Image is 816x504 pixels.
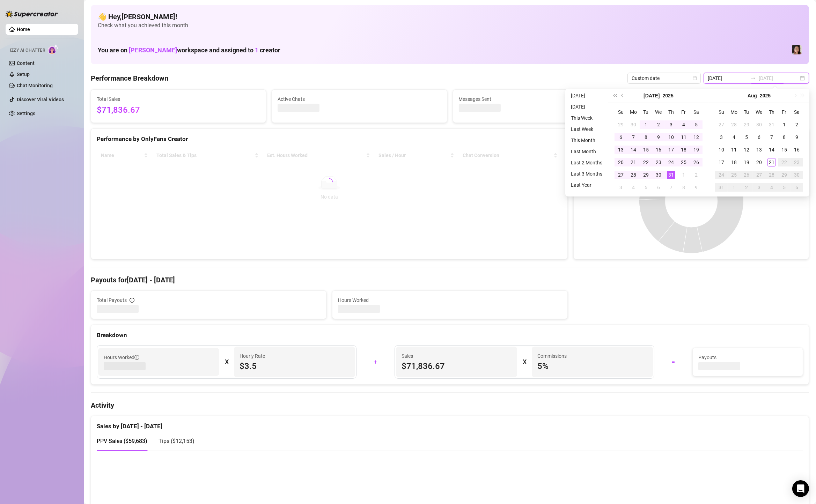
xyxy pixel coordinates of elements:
h4: Activity [91,400,809,410]
li: Last 2 Months [568,158,605,167]
td: 2025-07-18 [677,143,690,156]
td: 2025-08-31 [715,181,728,194]
li: Last Year [568,181,605,189]
div: 3 [617,183,625,192]
article: Hourly Rate [240,352,265,360]
h4: Payouts for [DATE] - [DATE] [91,275,809,285]
div: 11 [730,146,738,154]
td: 2025-07-05 [690,118,703,131]
div: 8 [642,133,650,141]
td: 2025-07-16 [652,143,665,156]
div: 9 [654,133,663,141]
button: Choose a year [760,89,771,103]
div: 30 [629,120,638,129]
td: 2025-08-23 [791,156,803,169]
div: + [361,356,390,368]
div: 28 [767,171,776,179]
td: 2025-08-05 [640,181,652,194]
button: Choose a month [748,89,757,103]
td: 2025-08-13 [753,143,765,156]
td: 2025-08-20 [753,156,765,169]
th: Tu [740,106,753,118]
div: 26 [692,158,700,166]
span: Total Sales [97,95,260,103]
span: Hours Worked [338,296,562,304]
div: 15 [780,146,788,154]
div: 14 [767,146,776,154]
div: 3 [667,120,675,129]
div: 5 [780,183,788,192]
div: Breakdown [97,331,803,340]
td: 2025-08-10 [715,143,728,156]
img: logo-BBDzfeDw.svg [6,10,58,17]
button: Choose a month [644,89,660,103]
li: This Week [568,114,605,122]
span: [PERSON_NAME] [129,46,177,54]
div: 1 [679,171,688,179]
div: 29 [617,120,625,129]
li: [DATE] [568,91,605,100]
div: X [523,356,526,368]
span: Total Payouts [97,296,127,304]
div: 15 [642,146,650,154]
div: 29 [780,171,788,179]
td: 2025-08-05 [740,131,753,143]
div: 17 [667,146,675,154]
div: 11 [679,133,688,141]
td: 2025-07-15 [640,143,652,156]
td: 2025-08-28 [765,169,778,181]
span: info-circle [134,355,139,360]
div: 1 [780,120,788,129]
td: 2025-08-24 [715,169,728,181]
span: Custom date [632,73,697,83]
div: 26 [742,171,751,179]
td: 2025-08-03 [615,181,627,194]
td: 2025-08-29 [778,169,791,181]
td: 2025-07-28 [627,169,640,181]
li: Last Week [568,125,605,133]
div: 31 [717,183,726,192]
td: 2025-08-12 [740,143,753,156]
span: Tips ( $12,153 ) [159,438,194,444]
div: 10 [667,133,675,141]
span: Check what you achieved this month [98,22,802,29]
td: 2025-08-19 [740,156,753,169]
td: 2025-08-03 [715,131,728,143]
td: 2025-07-02 [652,118,665,131]
div: 28 [730,120,738,129]
span: Messages Sent [459,95,622,103]
span: loading [325,178,333,186]
td: 2025-07-09 [652,131,665,143]
td: 2025-06-29 [615,118,627,131]
div: 2 [793,120,801,129]
li: [DATE] [568,103,605,111]
div: 2 [692,171,700,179]
td: 2025-08-08 [677,181,690,194]
td: 2025-09-04 [765,181,778,194]
div: 4 [767,183,776,192]
td: 2025-08-17 [715,156,728,169]
span: swap-right [750,75,756,81]
button: Previous month (PageUp) [619,89,626,103]
th: We [753,106,765,118]
td: 2025-08-01 [778,118,791,131]
div: 4 [629,183,638,192]
td: 2025-08-16 [791,143,803,156]
a: Chat Monitoring [17,83,53,88]
td: 2025-07-01 [640,118,652,131]
div: 3 [755,183,763,192]
td: 2025-08-30 [791,169,803,181]
button: Last year (Control + left) [611,89,619,103]
div: 21 [629,158,638,166]
div: Open Intercom Messenger [792,480,809,497]
div: 25 [679,158,688,166]
article: Commissions [537,352,567,360]
div: 20 [755,158,763,166]
th: We [652,106,665,118]
div: 30 [755,120,763,129]
div: 3 [717,133,726,141]
div: 13 [617,146,625,154]
span: calendar [693,76,697,80]
td: 2025-07-30 [753,118,765,131]
td: 2025-06-30 [627,118,640,131]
